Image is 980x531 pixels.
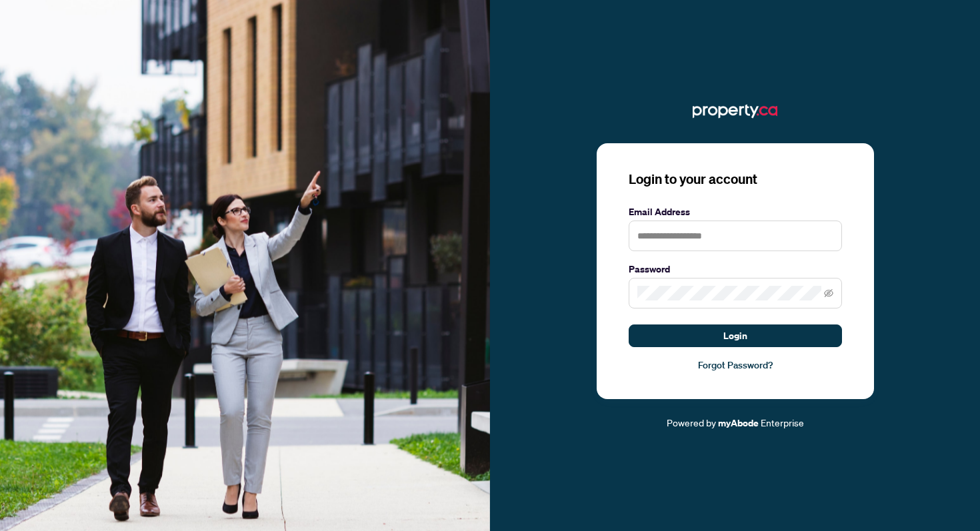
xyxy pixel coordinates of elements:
[629,262,842,276] label: Password
[629,205,842,219] label: Email Address
[693,101,777,122] img: ma-logo
[824,288,833,298] span: eye-invisible
[761,416,804,428] span: Enterprise
[629,170,842,189] h3: Login to your account
[718,416,759,430] a: myAbode
[723,325,747,346] span: Login
[629,324,842,347] button: Login
[667,416,716,428] span: Powered by
[629,358,842,372] a: Forgot Password?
